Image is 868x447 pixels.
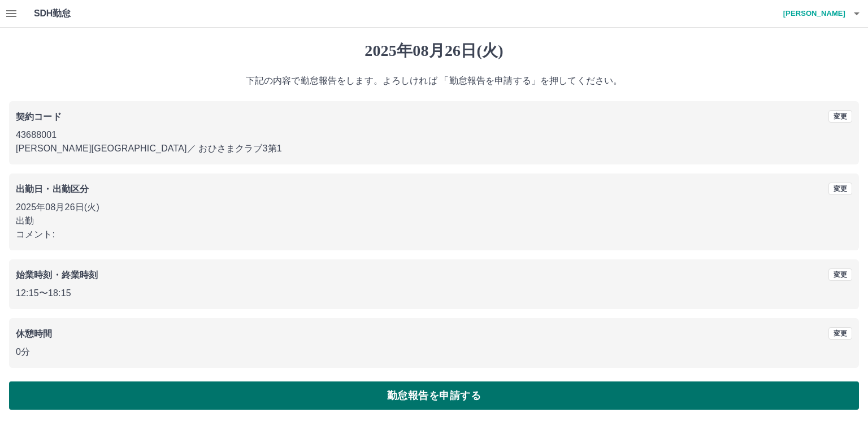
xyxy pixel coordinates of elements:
[16,214,852,228] p: 出勤
[16,184,89,194] b: 出勤日・出勤区分
[16,270,98,280] b: 始業時刻・終業時刻
[9,41,859,60] h1: 2025年08月26日(火)
[16,345,852,359] p: 0分
[16,287,852,300] p: 12:15 〜 18:15
[828,327,852,340] button: 変更
[828,110,852,123] button: 変更
[9,381,859,410] button: 勤怠報告を申請する
[16,329,53,338] b: 休憩時間
[828,183,852,195] button: 変更
[16,112,62,121] b: 契約コード
[828,268,852,281] button: 変更
[16,128,852,142] p: 43688001
[16,201,852,214] p: 2025年08月26日(火)
[16,142,852,155] p: [PERSON_NAME][GEOGRAPHIC_DATA] ／ おひさまクラブ3第1
[9,74,859,88] p: 下記の内容で勤怠報告をします。よろしければ 「勤怠報告を申請する」を押してください。
[16,228,852,241] p: コメント:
